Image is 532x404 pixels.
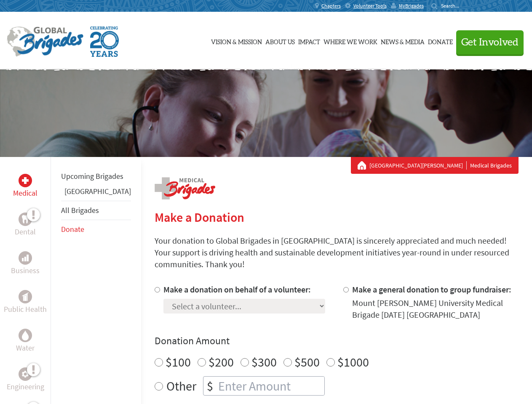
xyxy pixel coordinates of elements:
label: $500 [294,354,320,370]
p: Water [16,342,35,354]
span: Volunteer Tools [353,3,387,9]
a: Donate [61,224,84,234]
span: Chapters [321,3,341,9]
h2: Make a Donation [155,210,519,225]
li: Guatemala [61,186,131,201]
input: Search... [441,3,465,9]
label: Other [166,376,196,396]
h4: Donation Amount [155,334,519,348]
a: [GEOGRAPHIC_DATA][PERSON_NAME] [369,161,467,170]
p: Dental [15,226,36,238]
a: [GEOGRAPHIC_DATA] [64,186,131,196]
a: Donate [428,20,453,62]
button: Get Involved [456,30,524,54]
a: EngineeringEngineering [7,367,44,393]
div: $ [203,377,217,395]
img: Dental [22,215,29,223]
div: Medical [19,174,32,187]
a: News & Media [381,20,425,62]
div: Engineering [19,367,32,381]
span: MyBrigades [399,3,424,9]
label: Make a donation on behalf of a volunteer: [163,284,311,295]
label: $100 [166,354,191,370]
div: Water [19,329,32,342]
img: Global Brigades Celebrating 20 Years [90,27,119,57]
a: Public HealthPublic Health [4,290,47,315]
img: Water [22,330,29,340]
div: Business [19,251,32,265]
a: WaterWater [16,329,35,354]
label: $300 [251,354,277,370]
a: About Us [265,20,295,62]
div: Medical Brigades [358,161,512,170]
input: Enter Amount [217,377,324,395]
label: $200 [209,354,234,370]
a: Impact [298,20,320,62]
p: Business [11,265,40,276]
a: BusinessBusiness [11,251,40,276]
img: Medical [22,177,29,184]
div: Mount [PERSON_NAME] University Medical Brigade [DATE] [GEOGRAPHIC_DATA] [352,297,519,321]
li: Upcoming Brigades [61,167,131,186]
a: All Brigades [61,205,99,215]
a: Where We Work [323,20,377,62]
div: Dental [19,213,32,226]
a: Vision & Mission [211,20,262,62]
p: Engineering [7,381,44,393]
img: Global Brigades Logo [7,27,83,57]
div: Public Health [19,290,32,303]
img: Engineering [22,371,29,377]
p: Public Health [4,303,47,315]
img: logo-medical.png [155,177,215,199]
a: DentalDental [15,213,36,238]
a: MedicalMedical [13,174,37,199]
p: Your donation to Global Brigades in [GEOGRAPHIC_DATA] is sincerely appreciated and much needed! Y... [155,235,519,270]
li: Donate [61,220,131,239]
li: All Brigades [61,201,131,220]
label: Make a general donation to group fundraiser: [352,284,511,295]
a: Upcoming Brigades [61,171,123,181]
img: Public Health [22,292,29,301]
img: Business [22,255,29,261]
span: Get Involved [461,37,519,48]
label: $1000 [337,354,369,370]
p: Medical [13,187,37,199]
